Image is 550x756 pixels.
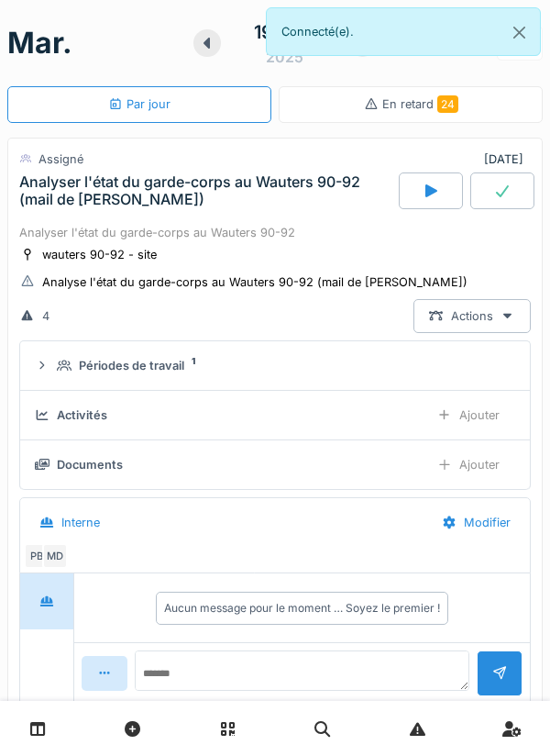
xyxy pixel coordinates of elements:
[42,273,467,291] div: Analyse l'état du garde-corps au Wauters 90-92 (mail de [PERSON_NAME])
[382,97,458,111] span: En retard
[57,456,123,473] div: Documents
[437,95,458,113] span: 24
[422,398,515,432] div: Ajouter
[42,307,49,325] div: 4
[27,398,522,432] summary: ActivitésAjouter
[19,224,531,241] div: Analyser l'état du garde-corps au Wauters 90-92
[164,600,440,617] div: Aucun message pour le moment … Soyez le premier !
[422,448,515,482] div: Ajouter
[27,349,522,383] summary: Périodes de travail1
[42,246,157,263] div: wauters 90-92 - site
[24,543,49,569] div: PB
[79,357,184,374] div: Périodes de travail
[266,46,303,68] div: 2025
[19,173,395,208] div: Analyser l'état du garde-corps au Wauters 90-92 (mail de [PERSON_NAME])
[38,150,83,168] div: Assigné
[426,506,526,539] div: Modifier
[108,95,170,113] div: Par jour
[27,448,522,482] summary: DocumentsAjouter
[413,299,531,333] div: Actions
[7,26,72,61] h1: mar.
[484,150,531,168] div: [DATE]
[266,7,541,56] div: Connecté(e).
[42,543,68,569] div: MD
[57,406,107,424] div: Activités
[61,514,100,531] div: Interne
[499,8,540,57] button: Close
[254,18,316,46] div: 19 août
